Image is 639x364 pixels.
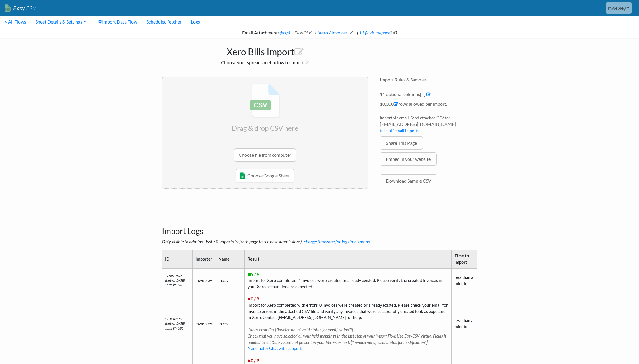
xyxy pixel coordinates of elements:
a: mwebley [606,2,632,14]
th: ID [162,250,193,268]
td: 1758842526 [162,268,193,293]
td: mwebley [193,293,215,355]
span: ( ) [357,30,397,35]
td: Import for Xero completed with errors. 0 invoices were created or already existed. Please check y... [245,293,451,355]
span: Check that you have selected all your field mappings in the last step of your Import Flow. Use Ea... [248,334,446,345]
th: Time to import [451,250,477,268]
span: [+] [420,91,426,97]
i: started: [DATE] 11:16 PM UTC [165,322,185,330]
a: Need help? Chat with support. [248,346,302,351]
span: 0 / 9 [248,358,259,363]
a: Embed in your website [380,152,437,166]
span: 9 / 9 [248,272,259,277]
span: CSV [25,5,36,12]
a: Download Sample CSV [380,174,437,187]
td: 1758842169 [162,293,193,355]
th: Importer [193,250,215,268]
a: Choose Google Sheet [236,169,294,182]
td: less than a minute [451,268,477,293]
span: [EMAIL_ADDRESS][DOMAIN_NAME] [380,121,477,128]
td: less than a minute [451,293,477,355]
li: 10,000 rows allowed per import. [380,101,477,110]
a: Logs [186,16,205,28]
a: 11 fields mapped [358,30,396,35]
h1: Xero Bills Import [162,44,368,57]
span: 0 / 9 [248,296,259,301]
a: Share This Page [380,136,423,150]
a: Xero / Invoices [318,30,353,35]
a: EasyCSV [5,2,36,14]
td: mwebley [193,268,215,293]
td: Import for Xero completed: 1 invoices were created or already existed. Please verify the created ... [245,268,451,293]
td: in.csv [215,268,245,293]
a: Scheduled fetcher [142,16,186,28]
h4: Import Rules & Samples [380,77,477,82]
i: EasyCSV → [294,30,317,35]
td: in.csv [215,293,245,355]
h3: Import Logs [162,212,477,236]
h2: Choose your spreadsheet below to import. [162,60,368,65]
a: (help) [280,30,290,35]
a: turn off email imports [380,128,419,133]
span: {"xero_errors"=>["Invoice not of valid status for modification"]} [248,327,353,332]
a: 11 optional columns[+] [380,91,426,97]
li: Import via email. Send attached CSV to: [380,115,477,136]
th: Result [245,250,451,268]
a: - change timezone for log timestamps [302,239,370,244]
a: Import Data Flow [93,16,142,28]
i: started: [DATE] 11:21 PM UTC [165,279,185,287]
i: Only visible to admins - last 50 imports (refresh page to see new submissions) [162,239,370,244]
th: Name [215,250,245,268]
a: Sheet Details & Settings [31,16,90,28]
